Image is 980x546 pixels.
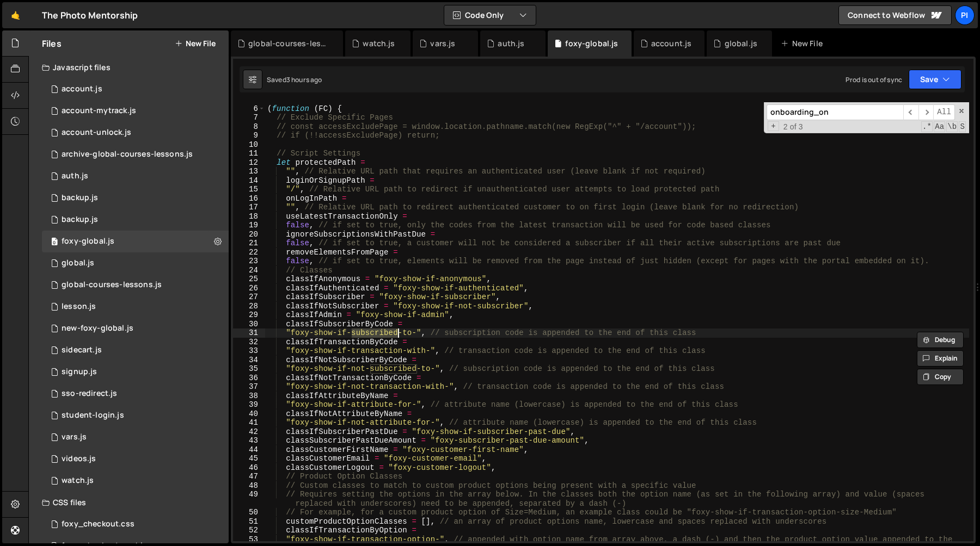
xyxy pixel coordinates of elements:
[233,346,265,356] div: 33
[363,38,395,49] div: watch.js
[62,345,102,355] div: sidecart.js
[42,448,229,470] div: 13533/42246.js
[42,470,229,492] div: 13533/38527.js
[62,389,117,399] div: sso-redirect.js
[233,158,265,167] div: 12
[233,481,265,491] div: 48
[909,70,961,89] button: Save
[42,78,229,100] div: 13533/34220.js
[233,104,265,114] div: 6
[233,131,265,140] div: 9
[233,356,265,365] div: 34
[62,150,193,159] div: archive-global-courses-lessons.js
[42,426,229,448] div: 13533/38978.js
[42,361,229,383] div: 13533/35364.js
[62,258,94,268] div: global.js
[42,231,229,252] div: 13533/34219.js
[267,75,322,84] div: Saved
[42,252,229,274] div: 13533/39483.js
[651,38,692,49] div: account.js
[233,113,265,122] div: 7
[767,104,903,120] input: Search for
[233,167,265,176] div: 13
[846,75,902,84] div: Prod is out of sync
[42,405,229,426] div: 13533/46953.js
[233,418,265,427] div: 41
[233,454,265,463] div: 45
[233,194,265,203] div: 16
[62,367,97,377] div: signup.js
[42,100,229,122] div: 13533/38628.js
[233,293,265,302] div: 27
[42,274,229,296] div: 13533/35292.js
[233,338,265,347] div: 32
[233,445,265,455] div: 44
[233,203,265,212] div: 17
[175,39,216,48] button: New File
[903,104,918,120] span: ​
[29,492,229,513] div: CSS files
[42,9,138,22] div: The Photo Mentorship
[62,84,102,94] div: account.js
[42,165,229,187] div: 13533/34034.js
[444,5,536,25] button: Code Only
[62,128,131,138] div: account-unlock.js
[233,212,265,221] div: 18
[42,209,229,231] div: 13533/45030.js
[498,38,524,49] div: auth.js
[42,122,229,144] div: 13533/41206.js
[42,144,229,165] div: 13533/43968.js
[917,369,964,385] button: Copy
[955,5,975,25] a: Pi
[918,104,934,120] span: ​
[933,104,955,120] span: Alt-Enter
[233,266,265,275] div: 24
[946,121,958,132] span: Whole Word Search
[248,38,330,49] div: global-courses-lessons.js
[62,215,98,225] div: backup.js
[62,432,87,442] div: vars.js
[233,490,265,508] div: 49
[917,332,964,348] button: Debug
[430,38,455,49] div: vars.js
[233,239,265,248] div: 21
[781,38,826,49] div: New File
[233,221,265,230] div: 19
[233,248,265,257] div: 22
[286,75,322,84] div: 3 hours ago
[233,526,265,535] div: 52
[233,284,265,293] div: 26
[233,374,265,383] div: 36
[934,121,945,132] span: CaseSensitive Search
[42,296,229,318] div: 13533/35472.js
[959,121,966,132] span: Search In Selection
[62,476,94,486] div: watch.js
[233,463,265,473] div: 46
[42,339,229,361] div: 13533/43446.js
[62,411,124,420] div: student-login.js
[233,392,265,401] div: 38
[62,237,114,246] div: foxy-global.js
[565,38,618,49] div: foxy-global.js
[62,454,96,464] div: videos.js
[62,519,134,529] div: foxy_checkout.css
[42,318,229,339] div: 13533/40053.js
[768,121,779,132] span: Toggle Replace mode
[233,149,265,158] div: 11
[233,409,265,419] div: 40
[233,472,265,481] div: 47
[233,427,265,437] div: 42
[233,436,265,445] div: 43
[62,324,133,333] div: new-foxy-global.js
[233,364,265,374] div: 35
[725,38,757,49] div: global.js
[42,187,229,209] div: 13533/45031.js
[779,122,807,132] span: 2 of 3
[233,400,265,409] div: 39
[62,106,136,116] div: account-mytrack.js
[233,230,265,239] div: 20
[233,311,265,320] div: 29
[233,508,265,517] div: 50
[233,302,265,311] div: 28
